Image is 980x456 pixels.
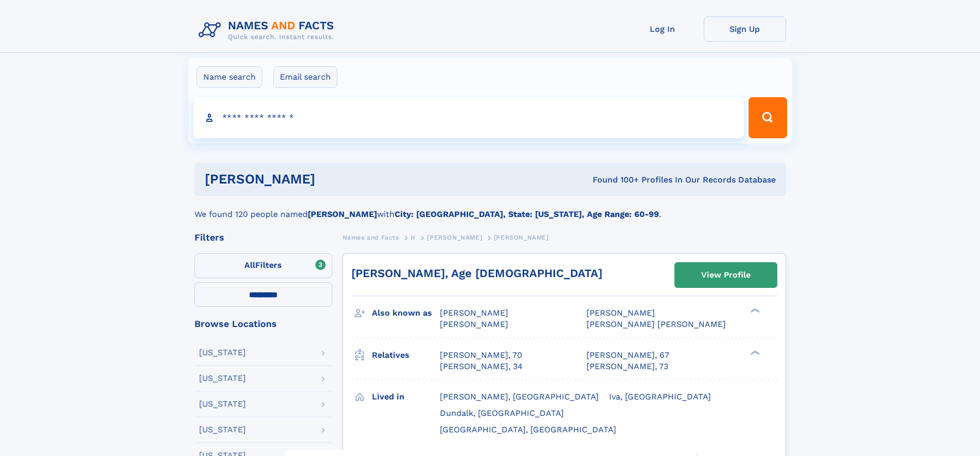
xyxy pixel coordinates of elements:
[609,392,711,402] span: Iva, [GEOGRAPHIC_DATA]
[351,267,602,280] a: [PERSON_NAME], Age [DEMOGRAPHIC_DATA]
[440,361,523,372] a: [PERSON_NAME], 34
[273,66,337,88] label: Email search
[440,350,522,361] a: [PERSON_NAME], 70
[586,361,668,372] a: [PERSON_NAME], 73
[440,392,599,402] span: [PERSON_NAME], [GEOGRAPHIC_DATA]
[197,66,262,88] label: Name search
[440,308,508,318] span: [PERSON_NAME]
[193,97,744,138] input: search input
[244,260,255,270] span: All
[440,319,508,329] span: [PERSON_NAME]
[704,16,786,42] a: Sign Up
[748,307,760,314] div: ❯
[586,350,669,361] a: [PERSON_NAME], 67
[586,308,655,318] span: [PERSON_NAME]
[308,209,377,219] b: [PERSON_NAME]
[372,388,440,406] h3: Lived in
[372,346,440,364] h3: Relatives
[194,16,343,44] img: Logo Names and Facts
[701,263,751,287] div: View Profile
[194,196,786,221] div: We found 120 people named with .
[411,234,416,241] span: H
[194,319,332,329] div: Browse Locations
[586,319,726,329] span: [PERSON_NAME] [PERSON_NAME]
[494,234,549,241] span: [PERSON_NAME]
[748,349,760,356] div: ❯
[440,425,616,434] span: [GEOGRAPHIC_DATA], [GEOGRAPHIC_DATA]
[395,209,659,219] b: City: [GEOGRAPHIC_DATA], State: [US_STATE], Age Range: 60-99
[199,374,246,382] div: [US_STATE]
[440,408,564,418] span: Dundalk, [GEOGRAPHIC_DATA]
[343,231,399,244] a: Names and Facts
[411,231,416,244] a: H
[675,263,777,287] a: View Profile
[427,231,482,244] a: [PERSON_NAME]
[199,426,246,434] div: [US_STATE]
[454,174,776,186] div: Found 100+ Profiles In Our Records Database
[199,400,246,408] div: [US_STATE]
[427,234,482,241] span: [PERSON_NAME]
[205,173,454,186] h1: [PERSON_NAME]
[621,16,704,42] a: Log In
[194,253,332,278] label: Filters
[194,233,332,242] div: Filters
[199,349,246,357] div: [US_STATE]
[372,304,440,322] h3: Also known as
[749,97,787,138] button: Search Button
